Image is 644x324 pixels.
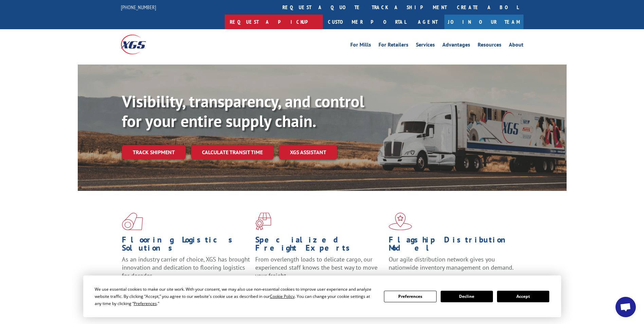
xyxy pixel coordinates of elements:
a: Calculate transit time [191,145,274,160]
img: xgs-icon-flagship-distribution-model-red [389,213,412,230]
b: Visibility, transparency, and control for your entire supply chain. [122,91,364,131]
a: Agent [411,15,444,29]
a: Join Our Team [444,15,523,29]
a: Services [416,42,435,50]
a: Request a pickup [225,15,323,29]
span: As an industry carrier of choice, XGS has brought innovation and dedication to flooring logistics... [122,255,250,280]
a: About [509,42,523,50]
a: [PHONE_NUMBER] [121,4,156,11]
a: Track shipment [122,145,186,159]
a: XGS ASSISTANT [279,145,337,160]
img: xgs-icon-focused-on-flooring-red [255,213,271,230]
button: Accept [497,291,549,302]
a: For Retailers [379,42,408,50]
div: Cookie Consent Prompt [83,275,561,317]
h1: Flooring Logistics Solutions [122,236,250,255]
img: xgs-icon-total-supply-chain-intelligence-red [122,213,143,230]
button: Preferences [384,291,436,302]
a: Resources [478,42,501,50]
div: Open chat [615,297,636,317]
span: Our agile distribution network gives you nationwide inventory management on demand. [389,255,514,271]
a: For Mills [350,42,371,50]
div: We use essential cookies to make our site work. With your consent, we may also use non-essential ... [95,286,376,307]
h1: Flagship Distribution Model [389,236,517,255]
a: Advantages [442,42,470,50]
a: Customer Portal [323,15,411,29]
button: Decline [441,291,493,302]
p: From overlength loads to delicate cargo, our experienced staff knows the best way to move your fr... [255,255,384,286]
span: Preferences [134,301,157,306]
span: Cookie Policy [270,293,295,299]
h1: Specialized Freight Experts [255,236,384,255]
